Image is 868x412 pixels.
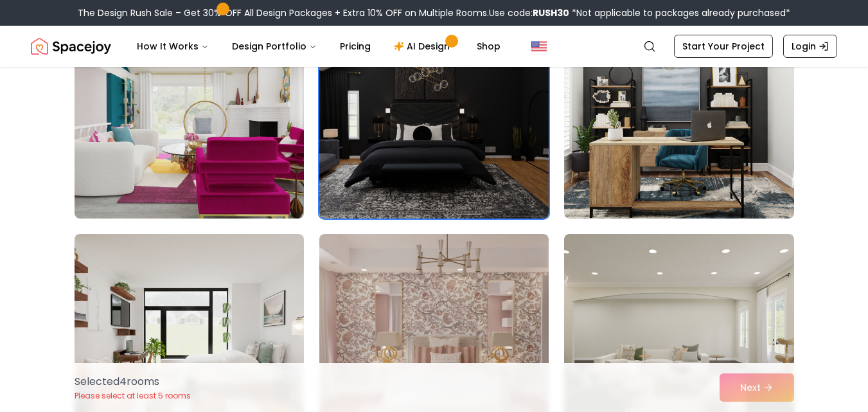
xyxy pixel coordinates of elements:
a: AI Design [384,33,464,59]
p: Selected 4 room s [75,374,191,390]
a: Shop [466,33,511,59]
img: Room room-20 [314,8,554,224]
a: Login [783,35,837,58]
span: Use code: [489,6,569,19]
a: Pricing [330,33,381,59]
img: Spacejoy Logo [31,33,111,59]
a: Start Your Project [674,35,773,58]
div: The Design Rush Sale – Get 30% OFF All Design Packages + Extra 10% OFF on Multiple Rooms. [78,6,790,19]
b: RUSH30 [533,6,569,19]
p: Please select at least 5 rooms [75,391,191,401]
nav: Global [31,26,837,67]
nav: Main [127,33,511,59]
img: United States [531,39,547,54]
img: Room room-21 [564,13,793,219]
span: *Not applicable to packages already purchased* [569,6,790,19]
a: Spacejoy [31,33,111,59]
button: How It Works [127,33,219,59]
button: Design Portfolio [222,33,327,59]
img: Room room-19 [75,13,304,219]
